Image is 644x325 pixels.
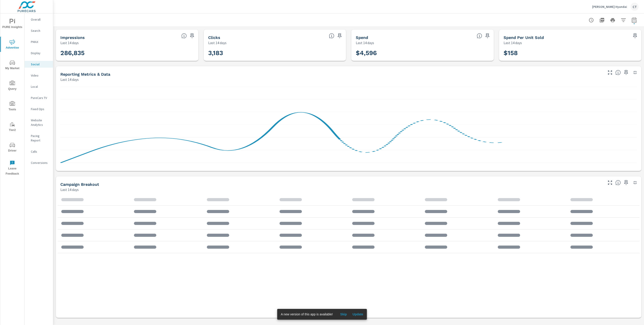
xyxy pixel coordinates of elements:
[631,32,639,39] span: Save this to your personalized report
[356,35,368,40] h5: Spend
[31,160,49,165] p: Conversions
[631,3,639,11] div: CT
[25,38,53,45] div: PMAX
[2,101,23,112] span: Tools
[631,179,639,186] button: Minimize Widget
[608,16,617,25] button: Print Report
[189,32,196,39] span: Save this to your personalized report
[329,33,334,38] span: The number of times an ad was clicked by a consumer.
[631,69,639,76] button: Minimize Widget
[25,159,53,166] div: Conversions
[630,16,639,25] button: Select Date Range
[2,19,23,30] span: PURE Insights
[31,134,49,143] p: Pacing Report
[2,122,23,133] span: Tier2
[606,69,614,76] button: Make Fullscreen
[2,81,23,92] span: Query
[2,142,23,153] span: Driver
[60,187,79,192] p: Last 14 days
[336,311,351,318] button: Skip
[25,83,53,90] div: Local
[31,118,49,127] p: Website Analytics
[31,107,49,111] p: Fixed Ops
[25,61,53,68] div: Social
[60,49,194,57] h3: 286,835
[60,182,99,187] h5: Campaign Breakout
[356,49,489,57] h3: $4,596
[477,33,482,38] span: The amount of money spent on advertising during the period.
[2,60,23,71] span: My Market
[597,16,606,25] button: "Export Report to PDF"
[60,35,85,40] h5: Impressions
[208,40,227,45] p: Last 14 days
[619,16,628,25] button: Apply Filters
[615,180,621,185] span: This is a summary of Social performance results by campaign. Each column can be sorted.
[356,40,374,45] p: Last 14 days
[60,72,110,77] h5: Reporting Metrics & Data
[0,13,24,178] div: nav menu
[25,16,53,23] div: Overall
[208,35,220,40] h5: Clicks
[504,49,637,57] h3: $158
[281,312,333,316] span: A new version of this app is available!
[338,312,349,316] span: Skip
[181,33,187,38] span: The number of times an ad was shown on your behalf.
[208,49,342,57] h3: 3,183
[25,72,53,79] div: Video
[25,94,53,101] div: PureCars TV
[31,84,49,89] p: Local
[2,160,23,176] span: Leave Feedback
[31,62,49,66] p: Social
[592,5,627,9] p: [PERSON_NAME] Hyundai
[504,35,544,40] h5: Spend Per Unit Sold
[31,51,49,55] p: Display
[25,106,53,112] div: Fixed Ops
[484,32,491,39] span: Save this to your personalized report
[31,149,49,154] p: Calls
[25,133,53,144] div: Pacing Report
[25,148,53,155] div: Calls
[25,50,53,56] div: Display
[336,32,343,39] span: Save this to your personalized report
[615,70,621,75] span: Understand Social data over time and see how metrics compare to each other.
[2,39,23,50] span: Advertise
[31,28,49,33] p: Search
[623,179,630,186] span: Save this to your personalized report
[623,69,630,76] span: Save this to your personalized report
[31,40,49,44] p: PMAX
[31,17,49,22] p: Overall
[25,117,53,128] div: Website Analytics
[351,311,365,318] button: Update
[60,77,79,82] p: Last 14 days
[504,40,522,45] p: Last 14 days
[25,27,53,34] div: Search
[31,96,49,100] p: PureCars TV
[60,40,79,45] p: Last 14 days
[31,73,49,78] p: Video
[606,179,614,186] button: Make Fullscreen
[352,312,363,316] span: Update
